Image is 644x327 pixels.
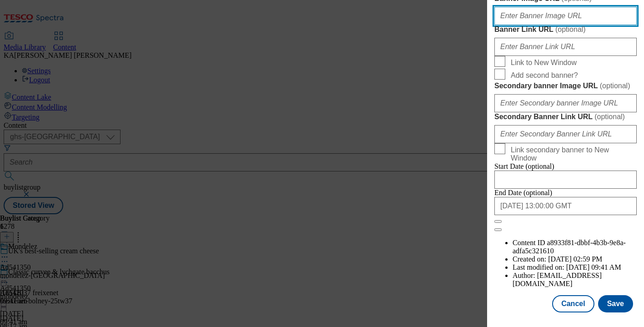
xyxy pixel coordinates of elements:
span: End Date (optional) [494,189,552,196]
li: Created on: [513,255,637,263]
span: ( optional ) [555,25,586,33]
input: Enter Secondary Banner Link URL [494,125,637,143]
span: ( optional ) [600,82,630,90]
li: Author: [513,272,637,288]
span: Add second banner? [511,71,578,80]
span: Link secondary banner to New Window [511,146,633,162]
input: Enter Date [494,171,637,189]
li: Content ID [513,239,637,255]
button: Close [494,220,502,223]
span: [DATE] 09:41 AM [566,263,621,271]
input: Enter Banner Image URL [494,7,637,25]
input: Enter Date [494,197,637,215]
span: ( optional ) [594,113,625,121]
span: a8933f81-dbbf-4b3b-9e8a-adfa5c321610 [513,239,626,255]
span: Start Date (optional) [494,162,554,170]
input: Enter Secondary banner Image URL [494,94,637,112]
span: [EMAIL_ADDRESS][DOMAIN_NAME] [513,272,602,287]
button: Save [598,295,633,312]
input: Enter Banner Link URL [494,38,637,56]
li: Last modified on: [513,263,637,272]
label: Secondary banner Image URL [494,81,637,91]
span: [DATE] 02:59 PM [548,255,602,263]
span: Link to New Window [511,59,577,67]
button: Cancel [552,295,594,312]
label: Secondary Banner Link URL [494,112,637,121]
label: Banner Link URL [494,25,637,34]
